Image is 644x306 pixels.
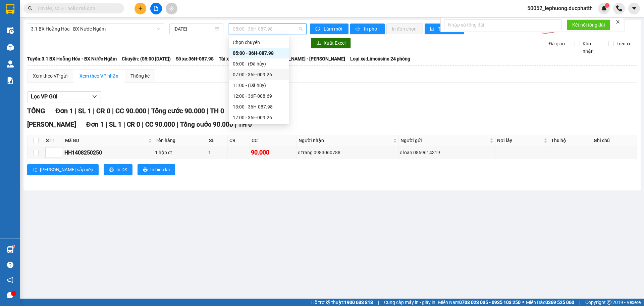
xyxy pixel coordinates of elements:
[154,135,207,146] th: Tên hàng
[311,299,373,306] span: Hỗ trợ kỹ thuật:
[127,121,140,128] span: CR 0
[7,77,14,84] img: solution-icon
[628,3,640,14] button: caret-down
[106,121,107,128] span: |
[135,3,146,14] button: plus
[233,92,285,100] div: 12:00 - 36F-008.69
[75,107,76,115] span: |
[138,164,175,175] button: printerIn biên lai
[176,55,214,62] span: Số xe: 36H-087.98
[130,72,150,80] div: Thống kê
[27,107,45,115] span: TỔNG
[250,135,297,146] th: CC
[233,103,285,111] div: 13:00 - 36H-087.98
[96,107,110,115] span: CR 0
[233,71,285,78] div: 07:00 - 36F-009.26
[177,121,178,128] span: |
[210,107,224,115] span: TH 0
[356,27,361,32] span: printer
[233,82,285,89] div: 11:00 - (Đã hủy)
[7,246,14,253] img: warehouse-icon
[7,44,14,51] img: warehouse-icon
[580,40,603,55] span: Kho nhận
[459,300,521,305] strong: 0708 023 035 - 0935 103 250
[7,262,13,268] span: question-circle
[400,137,488,144] span: Người gửi
[173,25,213,33] input: 15/08/2025
[150,166,170,173] span: In biên lai
[316,41,321,46] span: download
[497,137,542,144] span: Nơi lấy
[606,3,608,8] span: 1
[150,3,162,14] button: file-add
[350,24,385,34] button: printerIn phơi
[438,299,521,306] span: Miền Nam
[116,166,127,173] span: In DS
[526,299,574,306] span: Miền Bắc
[324,39,345,47] span: Xuất Excel
[601,5,607,11] img: icon-new-feature
[233,24,303,34] span: 05:00 - 36H-087.98
[299,137,392,144] span: Người nhận
[233,39,285,46] div: Chọn chuyến
[104,164,132,175] button: printerIn DS
[219,55,345,62] span: Tài xế: [PERSON_NAME] [PERSON_NAME] - [PERSON_NAME]
[233,60,285,68] div: 06:00 - (Đã hủy)
[430,27,436,32] span: bar-chart
[238,121,252,128] span: TH 0
[154,6,158,11] span: file-add
[145,121,175,128] span: CC 90.000
[180,121,233,128] span: Tổng cước 90.000
[605,3,609,8] sup: 1
[400,149,494,156] div: c loan 0869614319
[616,5,622,11] img: phone-icon
[298,149,397,156] div: c trang 0983060788
[27,91,101,102] button: Lọc VP Gửi
[142,121,144,128] span: |
[7,27,14,34] img: warehouse-icon
[579,299,580,306] span: |
[92,94,97,99] span: down
[109,167,114,173] span: printer
[233,49,285,57] div: 05:00 - 36H-087.98
[522,4,598,12] span: 50052_lephuong.ducphatth
[7,292,13,298] span: message
[207,135,228,146] th: SL
[592,135,637,146] th: Ghi chú
[33,167,37,173] span: sort-ascending
[93,107,95,115] span: |
[229,37,289,48] div: Chọn chuyến
[143,167,148,173] span: printer
[607,300,611,305] span: copyright
[315,27,321,32] span: sync
[44,135,63,146] th: STT
[86,121,104,128] span: Đơn 1
[155,149,206,156] div: 1 hộp ct
[78,107,91,115] span: SL 1
[7,277,13,283] span: notification
[40,166,93,173] span: [PERSON_NAME] sắp xếp
[549,135,592,146] th: Thu hộ
[344,300,373,305] strong: 1900 633 818
[63,146,154,159] td: HH1408250250
[615,19,620,24] span: close
[207,107,208,115] span: |
[310,24,348,34] button: syncLàm mới
[148,107,150,115] span: |
[364,25,379,33] span: In phơi
[33,72,67,80] div: Xem theo VP gửi
[425,24,464,34] button: bar-chartThống kê
[37,5,116,12] input: Tìm tên, số ĐT hoặc mã đơn
[27,164,99,175] button: sort-ascending[PERSON_NAME] sắp xếp
[13,245,15,247] sup: 1
[233,114,285,121] div: 17:00 - 36F-009.26
[166,3,177,14] button: aim
[567,19,610,30] button: Kết nối tổng đài
[6,4,14,14] img: logo-vxr
[572,21,605,29] span: Kết nối tổng đài
[64,148,153,157] div: HH1408250250
[109,121,122,128] span: SL 1
[123,121,125,128] span: |
[31,92,57,101] span: Lọc VP Gửi
[378,299,379,306] span: |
